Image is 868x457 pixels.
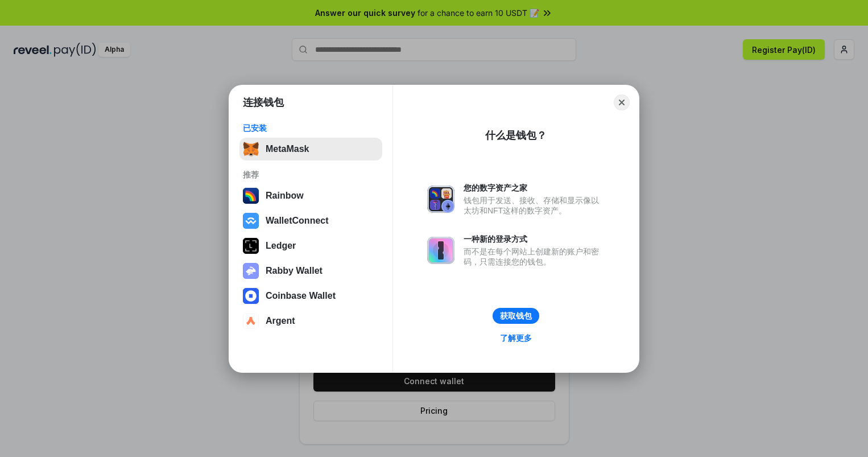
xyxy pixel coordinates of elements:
div: Argent [266,316,295,326]
div: 已安装 [243,123,379,133]
a: 了解更多 [493,331,539,345]
img: svg+xml,%3Csvg%20xmlns%3D%22http%3A%2F%2Fwww.w3.org%2F2000%2Fsvg%22%20width%3D%2228%22%20height%3... [243,238,259,254]
div: 推荐 [243,170,379,180]
div: Rabby Wallet [266,266,323,276]
img: svg+xml,%3Csvg%20width%3D%22120%22%20height%3D%22120%22%20viewBox%3D%220%200%20120%20120%22%20fil... [243,188,259,204]
button: Rainbow [239,184,382,207]
button: WalletConnect [239,209,382,232]
img: svg+xml,%3Csvg%20width%3D%2228%22%20height%3D%2228%22%20viewBox%3D%220%200%2028%2028%22%20fill%3D... [243,213,259,229]
div: MetaMask [266,144,309,154]
div: 您的数字资产之家 [464,183,605,193]
div: 一种新的登录方式 [464,234,605,244]
div: 获取钱包 [500,311,532,321]
img: svg+xml,%3Csvg%20width%3D%2228%22%20height%3D%2228%22%20viewBox%3D%220%200%2028%2028%22%20fill%3D... [243,313,259,329]
img: svg+xml,%3Csvg%20xmlns%3D%22http%3A%2F%2Fwww.w3.org%2F2000%2Fsvg%22%20fill%3D%22none%22%20viewBox... [427,237,454,264]
button: 获取钱包 [493,308,539,324]
div: Rainbow [266,191,304,201]
div: 而不是在每个网站上创建新的账户和密码，只需连接您的钱包。 [464,246,605,267]
button: Ledger [239,234,382,257]
div: 了解更多 [500,333,532,343]
div: WalletConnect [266,216,329,226]
button: Rabby Wallet [239,260,382,282]
div: 钱包用于发送、接收、存储和显示像以太坊和NFT这样的数字资产。 [464,195,605,216]
div: 什么是钱包？ [485,129,547,142]
div: Coinbase Wallet [266,291,336,301]
div: Ledger [266,241,296,251]
img: svg+xml,%3Csvg%20xmlns%3D%22http%3A%2F%2Fwww.w3.org%2F2000%2Fsvg%22%20fill%3D%22none%22%20viewBox... [243,263,259,279]
img: svg+xml,%3Csvg%20width%3D%2228%22%20height%3D%2228%22%20viewBox%3D%220%200%2028%2028%22%20fill%3D... [243,288,259,304]
button: Coinbase Wallet [239,285,382,307]
img: svg+xml,%3Csvg%20xmlns%3D%22http%3A%2F%2Fwww.w3.org%2F2000%2Fsvg%22%20fill%3D%22none%22%20viewBox... [427,186,454,213]
button: Close [614,94,630,110]
button: Argent [239,310,382,332]
h1: 连接钱包 [243,96,284,109]
button: MetaMask [239,138,382,160]
img: svg+xml,%3Csvg%20fill%3D%22none%22%20height%3D%2233%22%20viewBox%3D%220%200%2035%2033%22%20width%... [243,141,259,157]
